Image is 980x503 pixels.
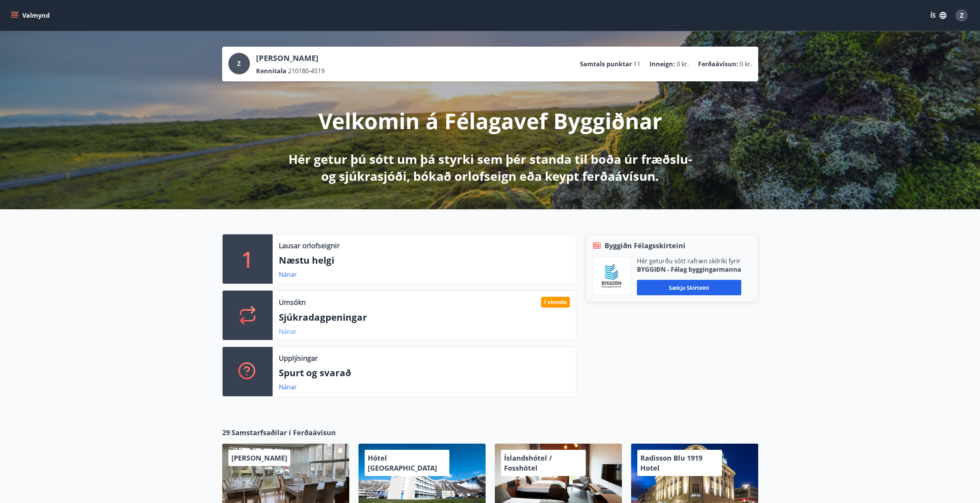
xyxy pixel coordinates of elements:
p: Kennitala [256,67,286,75]
div: Í vinnslu [541,297,570,308]
p: Hér getur þú sótt um þá styrki sem þér standa til boða úr fræðslu- og sjúkrasjóði, bókað orlofsei... [287,151,694,185]
p: Sjúkradagpeningar [279,311,570,324]
span: 0 kr. [677,60,689,68]
span: Byggiðn Félagsskírteini [605,241,685,251]
span: Samstarfsaðilar í Ferðaávísun [231,427,336,437]
span: 0 kr. [740,60,752,68]
p: 1 [241,244,254,274]
span: Radisson Blu 1919 Hotel [640,453,702,473]
span: 11 [633,60,640,68]
p: Upplýsingar [279,353,318,363]
span: Íslandshótel / Fosshótel [504,453,552,473]
button: ÍS [926,8,951,22]
span: Z [960,11,963,20]
p: Samtals punktar [580,60,632,68]
span: 29 [222,427,230,437]
span: Z [237,59,241,68]
p: [PERSON_NAME] [256,53,325,64]
img: BKlGVmlTW1Qrz68WFGMFQUcXHWdQd7yePWMkvn3i.png [598,263,625,289]
a: Nánar [279,327,297,336]
button: menu [9,8,53,22]
button: Z [952,6,971,25]
p: Spurt og svarað [279,366,570,379]
span: 210180-4519 [288,67,325,75]
a: Nánar [279,270,297,279]
p: Umsókn [279,297,306,307]
p: Inneign : [650,60,675,68]
a: Nánar [279,383,297,391]
button: Sækja skírteini [637,280,741,295]
p: Hér geturðu sótt rafræn skilríki fyrir [637,257,741,265]
p: Lausar orlofseignir [279,241,340,251]
p: Velkomin á Félagavef Byggiðnar [318,106,662,135]
span: Hótel [GEOGRAPHIC_DATA] [368,453,437,473]
p: Ferðaávísun : [698,60,738,68]
p: Næstu helgi [279,254,570,267]
p: BYGGIÐN - Félag byggingarmanna [637,265,741,274]
span: [PERSON_NAME] [231,453,287,463]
